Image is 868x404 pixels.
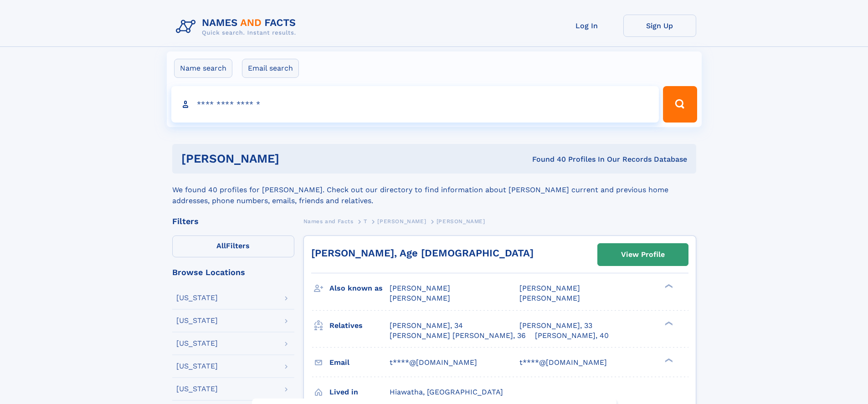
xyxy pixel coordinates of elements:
[663,357,673,363] div: ❯
[550,15,623,37] a: Log In
[216,241,226,250] span: All
[329,355,390,370] h3: Email
[176,340,218,347] div: [US_STATE]
[535,331,609,341] a: [PERSON_NAME], 40
[176,294,218,302] div: [US_STATE]
[329,281,390,296] h3: Also known as
[303,215,354,227] a: Names and Facts
[663,283,673,289] div: ❯
[519,321,592,331] a: [PERSON_NAME], 33
[519,294,580,302] span: [PERSON_NAME]
[364,218,367,225] span: T
[172,235,294,257] label: Filters
[176,363,218,370] div: [US_STATE]
[390,321,463,331] a: [PERSON_NAME], 34
[437,218,485,225] span: [PERSON_NAME]
[406,154,687,164] div: Found 40 Profiles In Our Records Database
[172,217,294,225] div: Filters
[623,15,696,37] a: Sign Up
[377,218,426,225] span: [PERSON_NAME]
[172,268,294,276] div: Browse Locations
[377,215,426,227] a: [PERSON_NAME]
[390,284,450,292] span: [PERSON_NAME]
[311,247,534,259] a: [PERSON_NAME], Age [DEMOGRAPHIC_DATA]
[172,174,696,206] div: We found 40 profiles for [PERSON_NAME]. Check out our directory to find information about [PERSON...
[519,284,580,292] span: [PERSON_NAME]
[171,86,659,123] input: search input
[174,59,232,78] label: Name search
[663,320,673,326] div: ❯
[172,15,303,39] img: Logo Names and Facts
[176,385,218,393] div: [US_STATE]
[364,215,367,227] a: T
[242,59,299,78] label: Email search
[390,388,503,396] span: Hiawatha, [GEOGRAPHIC_DATA]
[390,331,526,341] a: [PERSON_NAME] [PERSON_NAME], 36
[390,294,450,302] span: [PERSON_NAME]
[598,244,688,266] a: View Profile
[181,153,406,164] h1: [PERSON_NAME]
[329,318,390,333] h3: Relatives
[176,317,218,324] div: [US_STATE]
[621,244,665,265] div: View Profile
[663,86,697,123] button: Search Button
[329,384,390,400] h3: Lived in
